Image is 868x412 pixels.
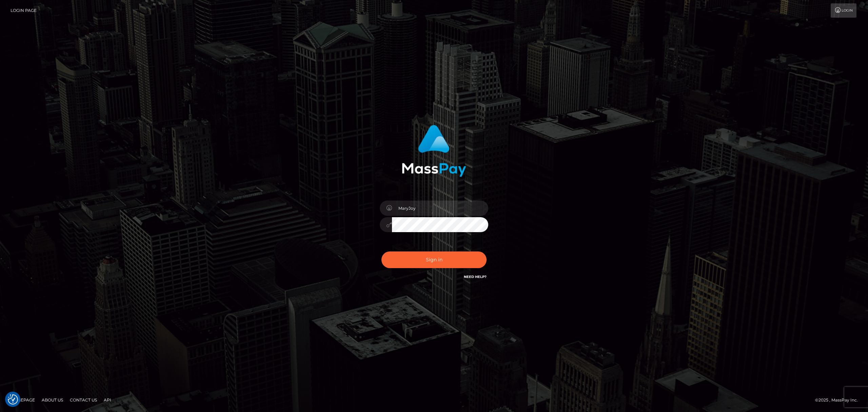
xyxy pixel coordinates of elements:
[381,251,487,268] button: Sign in
[831,3,856,18] a: Login
[11,3,37,18] a: Login Page
[8,394,18,405] button: Consent Preferences
[402,125,466,177] img: MassPay Login
[464,275,487,279] a: Need Help?
[392,201,488,216] input: Username...
[8,394,18,405] img: Revisit consent button
[101,395,114,405] a: API
[67,395,100,405] a: Contact Us
[815,396,863,404] div: © 2025 , MassPay Inc.
[7,395,38,405] a: Homepage
[39,395,66,405] a: About Us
